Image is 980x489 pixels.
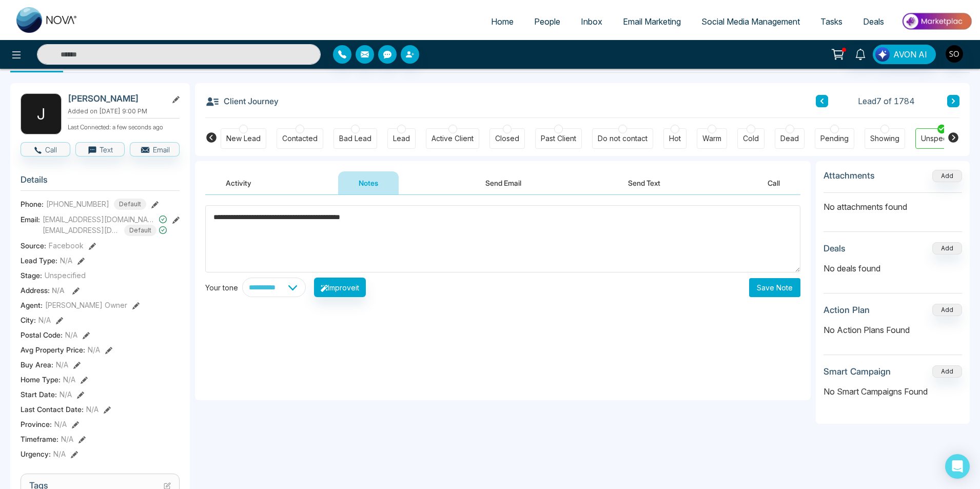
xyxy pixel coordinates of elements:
[524,12,571,31] a: People
[314,278,366,297] button: Improveit
[38,315,51,325] span: N/A
[875,47,890,62] img: Lead Flow
[932,170,962,182] button: Add
[21,374,61,385] span: Home Type :
[21,174,180,190] h3: Details
[53,448,66,459] span: N/A
[124,225,156,236] span: Default
[743,133,759,144] div: Cold
[88,344,100,355] span: N/A
[21,255,57,266] span: Lead Type:
[491,16,514,27] span: Home
[56,359,68,370] span: N/A
[130,142,180,157] button: Email
[21,93,62,134] div: J
[932,171,962,180] span: Add
[669,133,681,144] div: Hot
[432,133,474,144] div: Active Client
[899,10,974,33] img: Market-place.gif
[21,199,44,209] span: Phone:
[75,142,125,157] button: Text
[54,419,67,429] span: N/A
[205,282,242,293] div: Your tone
[16,7,78,33] img: Nova CRM Logo
[282,133,318,144] div: Contacted
[21,329,63,340] span: Postal Code :
[534,16,560,27] span: People
[824,262,962,275] p: No deals found
[68,107,180,116] p: Added on [DATE] 9:00 PM
[824,385,962,398] p: No Smart Campaigns Found
[820,133,849,144] div: Pending
[932,304,962,316] button: Add
[824,366,891,377] h3: Smart Campaign
[43,214,156,225] span: [EMAIL_ADDRESS][DOMAIN_NAME]
[571,12,613,31] a: Inbox
[810,12,853,31] a: Tasks
[870,133,899,144] div: Showing
[858,95,915,107] span: Lead 7 of 1784
[21,359,53,370] span: Buy Area :
[495,133,519,144] div: Closed
[824,324,962,336] p: No Action Plans Found
[339,133,371,144] div: Bad Lead
[21,214,40,225] span: Email:
[541,133,576,144] div: Past Client
[21,389,57,400] span: Start Date :
[65,329,77,340] span: N/A
[932,365,962,378] button: Add
[863,16,884,27] span: Deals
[21,419,52,429] span: Province :
[945,454,970,479] div: Open Intercom Messenger
[338,171,399,194] button: Notes
[21,434,58,444] span: Timeframe :
[824,193,962,213] p: No attachments found
[824,305,870,315] h3: Action Plan
[21,240,46,251] span: Source:
[21,285,65,296] span: Address:
[63,374,75,385] span: N/A
[893,48,927,61] span: AVON AI
[481,12,524,31] a: Home
[46,199,109,209] span: [PHONE_NUMBER]
[702,133,721,144] div: Warm
[946,45,963,63] img: User Avatar
[853,12,894,31] a: Deals
[205,171,272,194] button: Activity
[21,270,42,281] span: Stage:
[21,315,36,325] span: City :
[581,16,602,27] span: Inbox
[921,133,962,144] div: Unspecified
[598,133,648,144] div: Do not contact
[45,300,127,310] span: [PERSON_NAME] Owner
[747,171,800,194] button: Call
[701,16,800,27] span: Social Media Management
[21,300,43,310] span: Agent:
[21,448,51,459] span: Urgency :
[780,133,799,144] div: Dead
[393,133,410,144] div: Lead
[820,16,842,27] span: Tasks
[60,255,72,266] span: N/A
[21,404,84,415] span: Last Contact Date :
[114,199,146,210] span: Default
[61,434,73,444] span: N/A
[932,242,962,255] button: Add
[623,16,681,27] span: Email Marketing
[52,286,65,295] span: N/A
[824,243,846,253] h3: Deals
[21,142,70,157] button: Call
[86,404,99,415] span: N/A
[465,171,542,194] button: Send Email
[226,133,261,144] div: New Lead
[45,270,86,281] span: Unspecified
[873,45,936,64] button: AVON AI
[49,240,84,251] span: Facebook
[824,170,875,181] h3: Attachments
[607,171,681,194] button: Send Text
[68,93,163,104] h2: [PERSON_NAME]
[43,225,120,236] span: [EMAIL_ADDRESS][DOMAIN_NAME]
[68,121,180,132] p: Last Connected: a few seconds ago
[749,278,800,297] button: Save Note
[691,12,810,31] a: Social Media Management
